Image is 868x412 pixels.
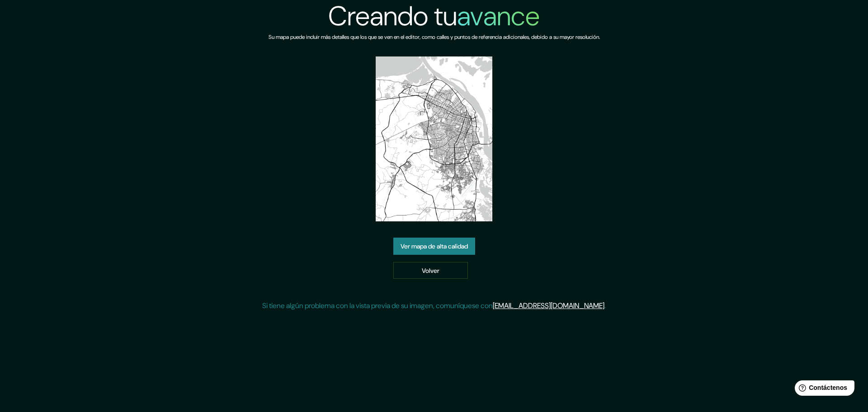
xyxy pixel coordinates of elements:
font: Volver [422,267,439,275]
font: Ver mapa de alta calidad [401,242,468,250]
a: [EMAIL_ADDRESS][DOMAIN_NAME] [493,301,604,310]
iframe: Lanzador de widgets de ayuda [788,377,858,402]
a: Ver mapa de alta calidad [393,238,475,255]
font: Su mapa puede incluir más detalles que los que se ven en el editor, como calles y puntos de refer... [269,33,600,41]
font: Si tiene algún problema con la vista previa de su imagen, comuníquese con [262,301,493,310]
font: . [604,301,606,310]
img: vista previa del mapa creado [376,56,492,221]
a: Volver [393,262,468,279]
